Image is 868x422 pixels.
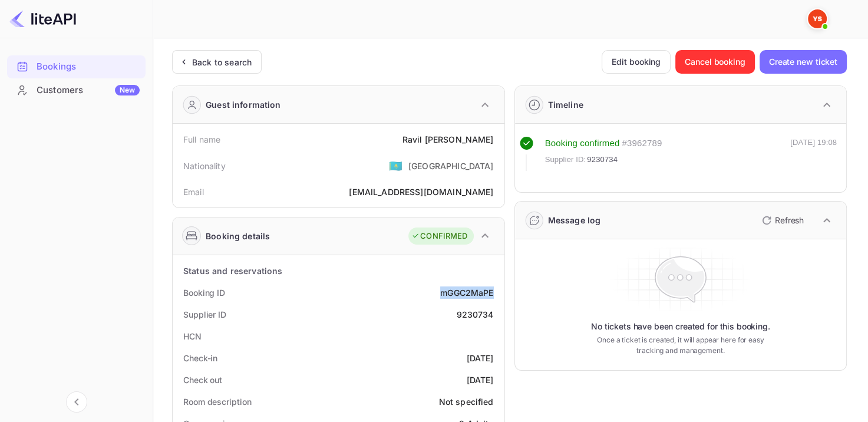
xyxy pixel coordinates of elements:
div: Bookings [7,55,146,78]
div: Message log [548,214,601,226]
div: Check out [183,374,222,386]
p: No tickets have been created for this booking. [591,321,770,332]
div: [DATE] [467,352,494,364]
img: Yandex Support [808,9,827,28]
a: CustomersNew [7,79,146,101]
div: Supplier ID [183,308,226,321]
div: New [115,85,140,95]
div: Booking ID [183,286,225,299]
div: Booking details [206,230,270,242]
button: Refresh [755,211,808,230]
p: Once a ticket is created, it will appear here for easy tracking and management. [592,335,769,356]
span: Supplier ID: [545,154,586,166]
div: Check-in [183,352,217,364]
div: [EMAIL_ADDRESS][DOMAIN_NAME] [349,186,493,198]
div: Customers [37,84,140,97]
img: LiteAPI logo [9,9,76,28]
button: Create new ticket [760,50,847,74]
div: Room description [183,395,251,408]
p: Refresh [775,214,804,226]
div: Status and reservations [183,265,282,277]
div: Not specified [439,395,494,408]
div: Ravil [PERSON_NAME] [402,133,494,146]
span: 9230734 [587,154,618,166]
div: CustomersNew [7,79,146,102]
div: Email [183,186,204,198]
button: Edit booking [602,50,671,74]
div: mGGC2MaPE [440,286,493,299]
div: [DATE] [467,374,494,386]
div: Nationality [183,160,226,172]
div: [DATE] 19:08 [790,137,837,171]
div: Timeline [548,98,583,111]
div: Guest information [206,98,281,111]
div: 9230734 [456,308,493,321]
div: [GEOGRAPHIC_DATA] [408,160,494,172]
div: # 3962789 [622,137,662,150]
button: Cancel booking [675,50,755,74]
div: HCN [183,330,202,342]
a: Bookings [7,55,146,77]
div: CONFIRMED [411,230,467,242]
span: United States [389,155,402,176]
button: Collapse navigation [66,391,87,413]
div: Back to search [192,56,252,68]
div: Booking confirmed [545,137,620,150]
div: Bookings [37,60,140,74]
div: Full name [183,133,220,146]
